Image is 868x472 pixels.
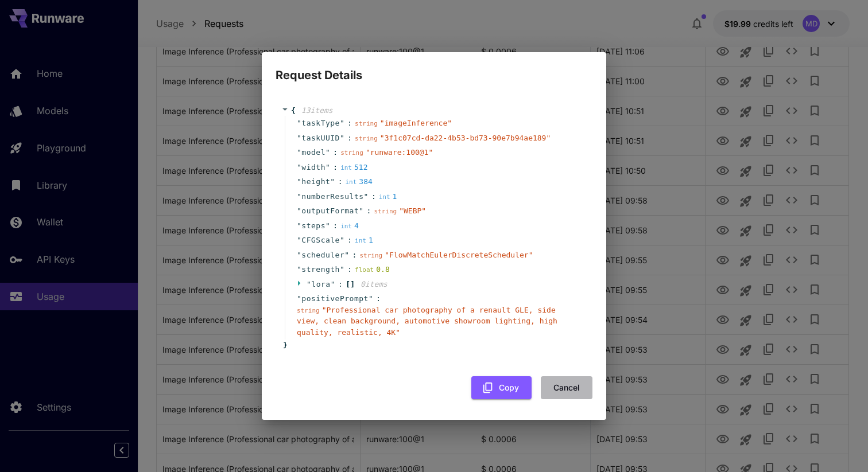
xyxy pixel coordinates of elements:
[355,235,373,246] div: 1
[325,163,330,171] span: "
[338,279,343,290] span: :
[340,265,344,274] span: "
[333,162,338,173] span: :
[297,251,301,259] span: "
[355,266,374,274] span: float
[301,293,369,305] span: positivePrompt
[297,134,301,142] span: "
[379,191,397,202] div: 1
[345,178,356,186] span: int
[330,177,335,186] span: "
[301,220,325,232] span: steps
[301,191,363,202] span: numberResults
[333,147,338,158] span: :
[297,294,301,303] span: "
[301,118,340,129] span: taskType
[367,205,371,217] span: :
[355,237,366,244] span: int
[340,236,344,244] span: "
[297,306,557,337] span: " Professional car photography of a renault GLE, side view, clean background, automotive showroom...
[297,206,301,215] span: "
[311,280,330,288] span: lora
[355,120,378,127] span: string
[355,264,390,275] div: 0.8
[385,251,533,259] span: " FlowMatchEulerDiscreteScheduler "
[301,264,340,275] span: strength
[380,134,551,142] span: " 3f1c07cd-da22-4b53-bd73-90e7b94ae189 "
[347,118,352,129] span: :
[347,235,352,246] span: :
[301,147,325,158] span: model
[379,193,390,201] span: int
[297,307,320,314] span: string
[340,223,352,230] span: int
[541,376,592,400] button: Cancel
[346,279,350,290] span: [
[471,376,532,400] button: Copy
[361,280,387,288] span: 0 item s
[297,221,301,230] span: "
[325,221,330,230] span: "
[359,252,382,259] span: string
[340,164,352,171] span: int
[371,191,376,202] span: :
[297,177,301,186] span: "
[338,176,343,188] span: :
[364,192,369,201] span: "
[297,148,301,157] span: "
[347,264,352,275] span: :
[297,265,301,274] span: "
[297,236,301,244] span: "
[331,280,335,288] span: "
[301,235,340,246] span: CFGScale
[297,163,301,171] span: "
[301,205,359,217] span: outputFormat
[376,293,381,305] span: :
[333,220,338,232] span: :
[301,106,333,115] span: 13 item s
[262,52,606,84] h2: Request Details
[325,148,330,157] span: "
[340,149,363,157] span: string
[297,192,301,201] span: "
[340,162,367,173] div: 512
[301,162,325,173] span: width
[345,176,372,188] div: 384
[350,279,355,290] span: ]
[347,132,352,144] span: :
[307,280,311,288] span: "
[399,206,426,215] span: " WEBP "
[340,119,344,127] span: "
[297,119,301,127] span: "
[355,135,378,142] span: string
[352,249,357,261] span: :
[301,176,330,188] span: height
[380,119,452,127] span: " imageInference "
[340,134,344,142] span: "
[301,249,344,261] span: scheduler
[301,132,340,144] span: taskUUID
[369,294,373,303] span: "
[340,220,359,232] div: 4
[366,148,433,157] span: " runware:100@1 "
[291,105,296,116] span: {
[344,251,349,259] span: "
[359,206,363,215] span: "
[281,340,288,351] span: }
[374,208,397,215] span: string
